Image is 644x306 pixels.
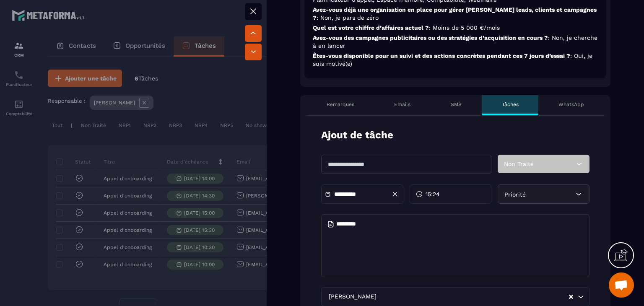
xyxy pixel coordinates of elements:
span: : Moins de 5 000 €/mois [429,24,500,31]
span: Non Traité [504,161,534,167]
div: Ouvrir le chat [609,272,634,298]
p: Tâches [502,101,519,108]
p: Avez-vous déjà une organisation en place pour gérer [PERSON_NAME] leads, clients et campagnes ? [313,6,598,22]
input: Search for option [378,292,568,301]
p: Remarques [327,101,354,108]
button: Clear Selected [569,294,573,300]
span: [PERSON_NAME] [327,292,378,301]
p: Avez-vous des campagnes publicitaires ou des stratégies d’acquisition en cours ? [313,34,598,50]
span: 15:24 [426,190,440,198]
p: Emails [394,101,410,108]
p: SMS [451,101,462,108]
p: Êtes-vous disponible pour un suivi et des actions concrètes pendant ces 7 jours d’essai ? [313,52,598,68]
p: Ajout de tâche [321,128,393,142]
p: WhatsApp [558,101,584,108]
p: Quel est votre chiffre d’affaires actuel ? [313,24,598,32]
span: Priorité [504,191,526,198]
span: : Non, je pars de zéro [317,14,379,21]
